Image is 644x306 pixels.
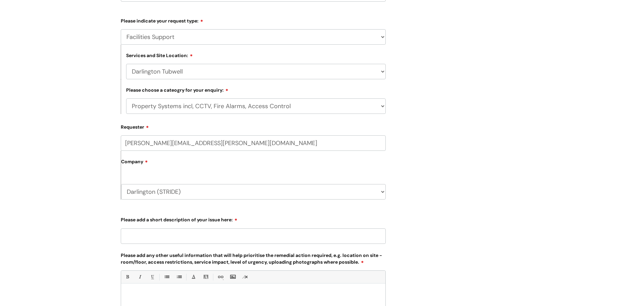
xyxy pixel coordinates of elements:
[121,251,386,265] label: Please add any other useful information that will help prioritise the remedial action required, e...
[121,16,386,24] label: Please indicate your request type:
[121,157,386,172] label: Company
[126,52,193,58] label: Services and Site Location:
[162,273,171,281] a: • Unordered List (Ctrl-Shift-7)
[228,273,237,281] a: Insert Image...
[175,273,183,281] a: 1. Ordered List (Ctrl-Shift-8)
[241,273,249,281] a: Remove formatting (Ctrl-\)
[123,273,131,281] a: Bold (Ctrl-B)
[121,215,386,223] label: Please add a short description of your issue here:
[136,273,144,281] a: Italic (Ctrl-I)
[121,122,386,130] label: Requester
[216,273,224,281] a: Link
[189,273,198,281] a: Font Color
[148,273,156,281] a: Underline(Ctrl-U)
[126,86,228,93] label: Please choose a cateogry for your enquiry:
[202,273,210,281] a: Back Color
[121,135,386,151] input: Email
